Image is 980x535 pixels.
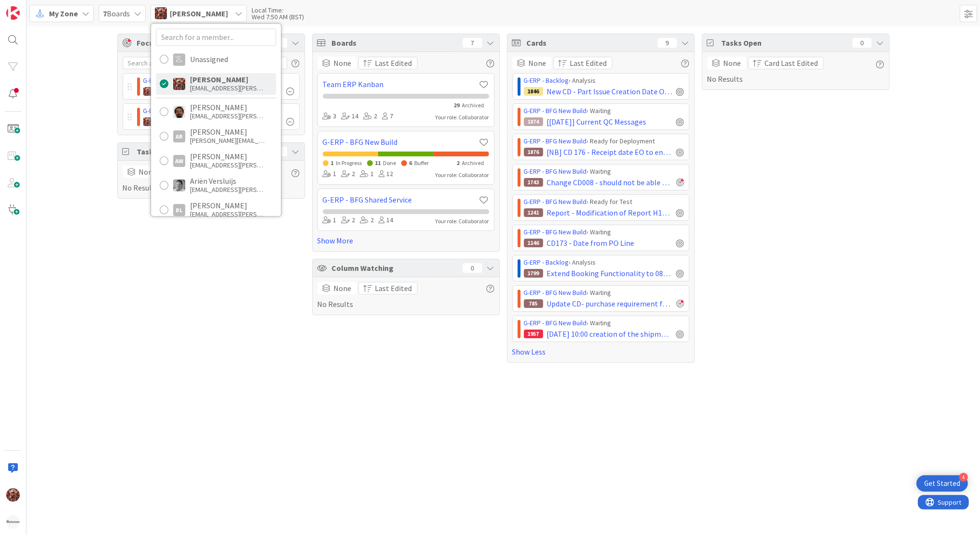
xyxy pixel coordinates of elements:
div: 1846 [524,87,543,96]
span: Cards [527,37,653,49]
div: Get Started [924,479,960,488]
img: AV [173,179,185,191]
button: Card Last Edited [748,57,824,69]
div: Your role: Collaborator [436,113,489,122]
div: 1876 [524,148,543,156]
div: [EMAIL_ADDRESS][PERSON_NAME][DOMAIN_NAME] [190,210,267,218]
span: Last Edited [375,57,412,69]
img: JK [155,7,167,19]
div: No Results [123,166,300,193]
span: In Progress [336,159,362,166]
div: Local Time: [252,7,304,13]
div: › Waiting [143,106,294,116]
a: G-ERP - BFG New Build [143,106,206,115]
a: G-ERP - BFG New Build [524,318,587,327]
span: Report - Modification of Report H1017 [547,207,673,218]
button: Last Edited [358,57,418,69]
div: 1241 [524,208,543,217]
div: 12 [379,169,394,179]
a: G-ERP - BFG New Build [143,76,206,85]
div: 0 [853,38,872,48]
span: None [724,57,741,69]
a: G-ERP - BFG New Build [524,167,587,176]
div: › Waiting [524,288,684,298]
img: Visit kanbanzone.com [6,6,20,20]
span: None [334,57,352,69]
span: [[DATE]] Current QC Messages [547,116,647,127]
input: Search all cards and tasks... [123,57,287,69]
div: [PERSON_NAME] [190,127,267,136]
div: Your role: Collaborator [436,171,489,179]
div: 0 [463,263,482,273]
a: G-ERP - BFG New Build [524,137,587,145]
div: 3 [323,111,337,122]
span: Card Last Edited [765,57,818,69]
div: 785 [524,299,543,308]
div: › Ready for Test [524,197,684,207]
a: G-ERP - BFG New Build [524,288,587,297]
span: 6 [409,159,412,166]
span: Last Edited [375,282,412,294]
input: Search for a member... [156,28,276,46]
div: [PERSON_NAME] [190,152,267,161]
div: Your role: Collaborator [436,217,489,226]
span: Boards [103,8,130,19]
div: 1957 [524,330,543,338]
img: AC [173,106,185,118]
span: Extend Booking Functionality to 0836 WIP Location Table [547,267,673,279]
div: AR [173,130,185,142]
div: AW [173,155,185,167]
div: 14 [342,111,359,122]
div: Wed 7:50 AM (BST) [252,13,304,20]
a: G-ERP - BFG New Build [524,228,587,236]
div: [EMAIL_ADDRESS][PERSON_NAME][DOMAIN_NAME] [190,185,267,194]
img: JK [173,78,185,90]
div: › Waiting [524,318,684,328]
a: G-ERP - BFG New Build [524,106,587,115]
div: › Waiting [524,106,684,116]
span: 2 [457,159,460,166]
a: G-ERP - Backlog [524,76,569,85]
button: Last Edited [553,57,612,69]
span: My Zone [49,8,78,19]
span: None [334,282,352,294]
div: › Waiting [143,76,294,86]
a: Team ERP Kanban [323,78,479,90]
div: [EMAIL_ADDRESS][PERSON_NAME][DOMAIN_NAME] [190,161,267,169]
div: Ariën Versluijs [190,177,267,185]
span: Last Edited [570,57,607,69]
span: [DATE] 10:00 creation of the shipment ERROR [547,328,673,340]
div: › Waiting [524,227,684,237]
span: Boards [332,37,458,49]
div: Unassigned [190,55,228,64]
div: [PERSON_NAME] [190,75,267,84]
div: BL [173,204,185,216]
div: 1146 [524,239,543,247]
span: Support [20,1,44,13]
span: [NB] CD 176 - Receipt date EO to end date operation [547,146,673,158]
span: Tasks Completed [137,146,263,157]
span: 29 [454,102,460,109]
div: 4 [959,473,968,482]
a: G-ERP - BFG New Build [524,197,587,206]
span: Focus [137,37,260,49]
img: JK [6,488,20,502]
span: Done [383,159,396,166]
span: Archived [462,102,484,109]
b: 7 [103,9,107,18]
div: 1 [323,169,337,179]
div: [PERSON_NAME] [190,103,267,112]
div: No Results [318,282,495,310]
a: Show Less [512,346,689,357]
div: [EMAIL_ADDRESS][PERSON_NAME][DOMAIN_NAME] [190,112,267,120]
span: Archived [462,159,484,166]
div: 1 [323,215,337,226]
span: New CD - Part Issue Creation Date Overwritten After Processing [547,86,673,97]
div: 1743 [524,178,543,187]
span: Change CD008 - should not be able to authorize a PR line with quantity = 0 [547,177,673,188]
span: None [529,57,547,69]
div: 2 [342,215,356,226]
span: [PERSON_NAME] [170,8,228,19]
span: None [139,166,157,178]
img: JK [143,87,152,96]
